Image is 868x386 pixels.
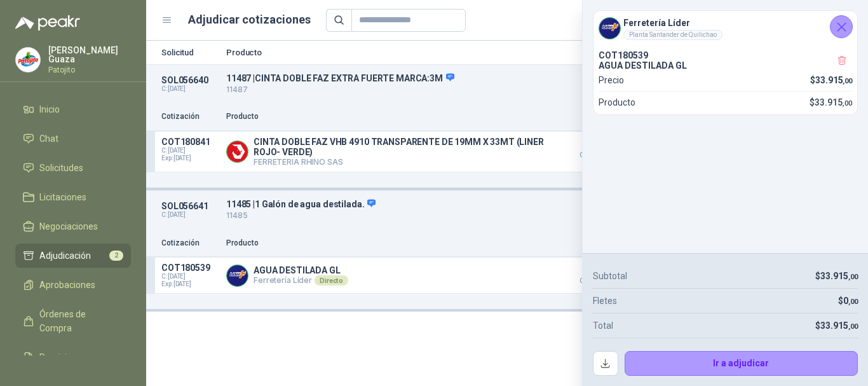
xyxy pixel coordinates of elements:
p: Precio [560,237,624,249]
p: Fletes [593,294,617,308]
p: Subtotal [593,269,627,283]
img: Company Logo [227,265,248,286]
p: [PERSON_NAME] Guaza [48,46,131,64]
p: 11487 [226,84,670,96]
span: ,00 [843,77,852,85]
span: ,00 [848,322,858,331]
p: 11485 | 1 Galón de agua destilada. [226,198,670,210]
p: Producto [226,237,553,249]
p: Precio [599,73,624,87]
p: Producto [226,111,553,123]
img: Company Logo [227,141,248,162]
a: Solicitudes [15,156,131,180]
img: Logo peakr [15,15,80,31]
button: Ir a adjudicar [625,351,858,376]
a: Licitaciones [15,185,131,209]
div: Directo [315,275,348,286]
p: C: [DATE] [161,85,219,93]
span: 33.915 [820,271,858,281]
p: Precio [560,111,624,123]
span: 2 [109,251,123,261]
a: Negociaciones [15,214,131,238]
span: Órdenes de Compra [39,307,119,335]
span: Solicitudes [39,161,83,175]
p: AGUA DESTILADA GL [254,265,348,275]
span: Chat [39,132,58,146]
p: Producto [599,95,635,109]
p: Ferretería Líder [254,275,348,286]
a: Adjudicación2 [15,244,131,268]
span: 33.915 [815,97,852,107]
span: Exp: [DATE] [161,280,219,288]
span: ,00 [848,273,858,281]
p: AGUA DESTILADA GL [599,60,852,71]
span: Inicio [39,102,60,116]
p: SOL056640 [161,75,219,85]
p: CINTA DOBLE FAZ VHB 4910 TRANSPARENTE DE 19MM X 33MT (LINER ROJO- VERDE) [254,137,553,157]
p: $ [838,294,858,308]
p: COT180539 [599,50,852,60]
img: Company Logo [16,48,40,72]
span: ,00 [843,99,852,107]
h1: Adjudicar cotizaciones [188,11,311,29]
p: $ [815,269,858,283]
a: Órdenes de Compra [15,302,131,340]
p: $ [810,95,852,109]
p: Patojito [48,66,131,74]
span: ,00 [848,298,858,306]
span: 0 [843,296,858,306]
p: $ 33.915 [560,263,624,284]
p: COT180841 [161,137,219,147]
span: Licitaciones [39,190,86,204]
p: $ [810,73,852,87]
span: Negociaciones [39,219,98,233]
span: Adjudicación [39,249,91,263]
p: SOL056641 [161,201,219,211]
span: C: [DATE] [161,147,219,155]
p: Cotización [161,111,219,123]
p: COT180539 [161,263,219,273]
p: $ 202.586 [560,137,624,158]
span: 33.915 [820,321,858,331]
p: Total [593,319,613,333]
a: Remisiones [15,345,131,369]
a: Inicio [15,97,131,121]
span: Crédito 30 días [560,278,624,284]
span: Remisiones [39,350,86,364]
p: Cotización [161,237,219,249]
span: 33.915 [815,75,852,85]
p: Producto [226,48,670,57]
p: Solicitud [161,48,219,57]
span: Exp: [DATE] [161,155,219,162]
p: C: [DATE] [161,211,219,219]
a: Chat [15,127,131,151]
p: 11485 [226,210,670,222]
a: Aprobaciones [15,273,131,297]
p: FERRETERIA RHINO SAS [254,157,553,167]
p: $ [815,319,858,333]
p: 11487 | CINTA DOBLE FAZ EXTRA FUERTE MARCA:3M [226,72,670,84]
span: C: [DATE] [161,273,219,280]
span: Aprobaciones [39,278,95,292]
span: Crédito 60 días [560,152,624,158]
